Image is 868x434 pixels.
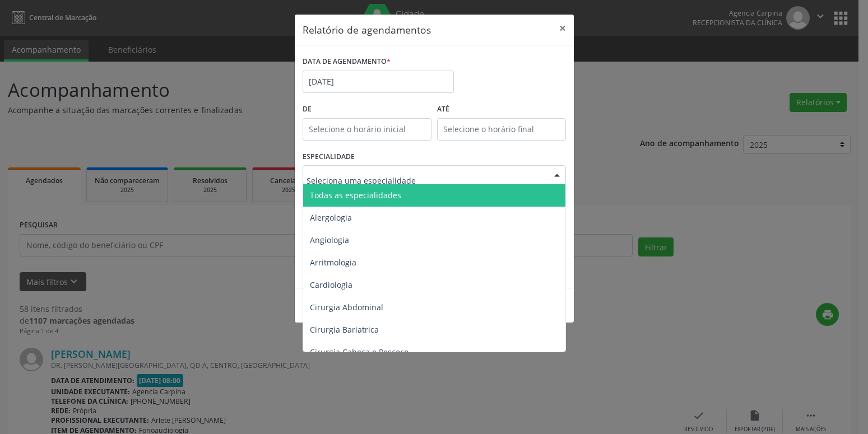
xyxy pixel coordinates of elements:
[303,71,454,93] input: Selecione uma data ou intervalo
[310,257,356,268] span: Arritmologia
[303,53,391,71] label: DATA DE AGENDAMENTO
[303,118,431,141] input: Selecione o horário inicial
[437,118,566,141] input: Selecione o horário final
[310,324,379,335] span: Cirurgia Bariatrica
[310,190,401,200] span: Todas as especialidades
[303,22,431,37] h5: Relatório de agendamentos
[303,148,355,166] label: ESPECIALIDADE
[310,302,383,312] span: Cirurgia Abdominal
[310,212,352,223] span: Alergologia
[310,235,349,245] span: Angiologia
[310,347,409,357] span: Cirurgia Cabeça e Pescoço
[303,101,431,118] label: De
[307,169,543,192] input: Seleciona uma especialidade
[310,279,352,290] span: Cardiologia
[551,15,574,42] button: Close
[437,101,566,118] label: ATÉ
